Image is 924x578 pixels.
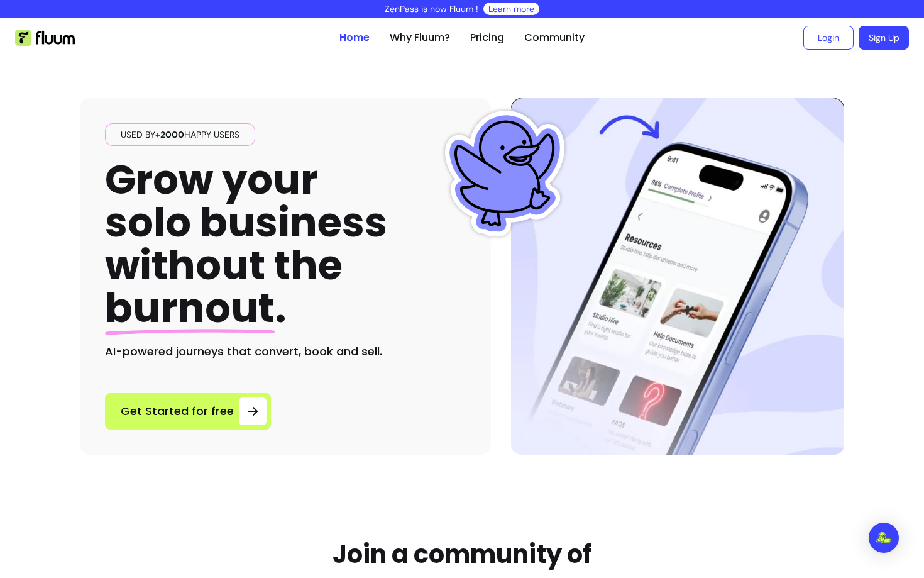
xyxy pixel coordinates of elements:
[869,523,899,553] div: Open Intercom Messenger
[105,393,271,430] a: Get Started for free
[470,30,504,45] a: Pricing
[116,128,245,141] span: Used by happy users
[859,26,909,50] a: Sign Up
[442,111,568,236] img: Fluum Duck sticker
[121,403,234,420] span: Get Started for free
[155,129,184,140] span: +2000
[339,30,370,45] a: Home
[105,343,466,360] h2: AI-powered journeys that convert, book and sell.
[524,30,585,45] a: Community
[15,30,75,46] img: Fluum Logo
[105,280,275,336] span: burnout
[511,98,844,455] img: Hero
[390,30,450,45] a: Why Fluum?
[105,158,387,330] h1: Grow your solo business without the .
[803,26,854,50] a: Login
[385,3,478,15] p: ZenPass is now Fluum !
[488,3,534,15] a: Learn more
